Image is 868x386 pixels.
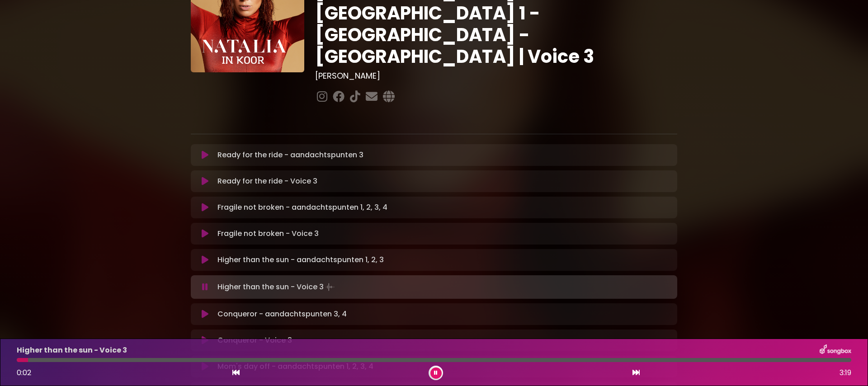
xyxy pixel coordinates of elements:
h3: [PERSON_NAME] [315,71,677,81]
p: Ready for the ride - Voice 3 [217,176,317,187]
span: 0:02 [17,367,31,378]
span: 3:19 [840,367,851,378]
p: Higher than the sun - Voice 3 [17,345,127,356]
p: Higher than the sun - aandachtspunten 1, 2, 3 [217,254,384,265]
img: waveform4.gif [324,281,336,293]
p: Ready for the ride - aandachtspunten 3 [217,150,363,160]
p: Conqueror - aandachtspunten 3, 4 [217,309,347,320]
p: Fragile not broken - aandachtspunten 1, 2, 3, 4 [217,202,387,213]
p: Fragile not broken - Voice 3 [217,228,319,239]
p: Higher than the sun - Voice 3 [217,281,336,293]
img: songbox-logo-white.png [820,344,851,356]
p: Conqueror - Voice 3 [217,335,292,346]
